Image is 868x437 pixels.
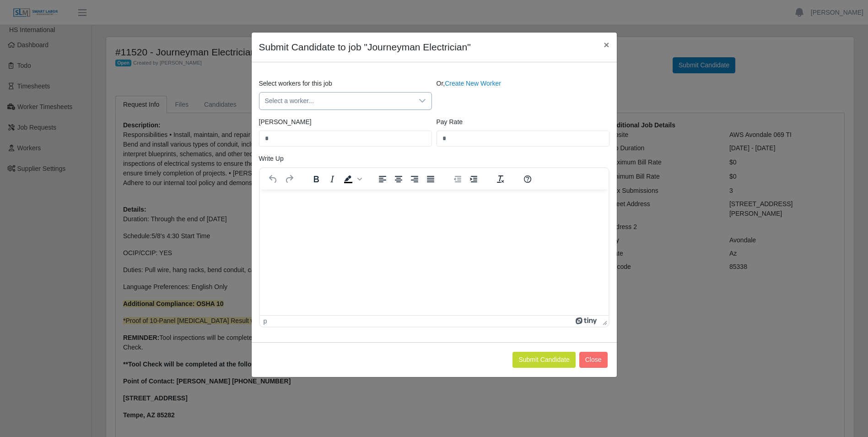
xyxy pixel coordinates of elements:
a: Powered by Tiny [576,317,598,325]
label: [PERSON_NAME] [259,117,312,127]
div: Background color Black [340,173,363,186]
button: Align left [375,173,390,186]
a: Create New Worker [445,80,501,87]
button: Close [579,352,608,368]
button: Decrease indent [450,173,465,186]
button: Close [596,33,616,57]
button: Align center [391,173,406,186]
div: Or, [434,79,612,110]
button: Clear formatting [493,173,508,186]
h4: Submit Candidate to job "Journeyman Electrician" [259,40,471,55]
button: Redo [281,173,297,186]
button: Help [520,173,535,186]
div: Press the Up and Down arrow keys to resize the editor. [599,316,609,327]
span: Select a worker... [259,93,413,109]
button: Increase indent [466,173,481,186]
button: Bold [308,173,324,186]
button: Submit Candidate [512,352,575,368]
label: Pay Rate [437,117,463,127]
button: Justify [423,173,438,186]
label: Select workers for this job [259,79,332,88]
button: Align right [407,173,422,186]
button: Italic [324,173,340,186]
label: Write Up [259,154,284,164]
span: × [604,39,609,50]
button: Undo [265,173,281,186]
div: p [264,317,267,325]
iframe: Rich Text Area [260,190,609,315]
